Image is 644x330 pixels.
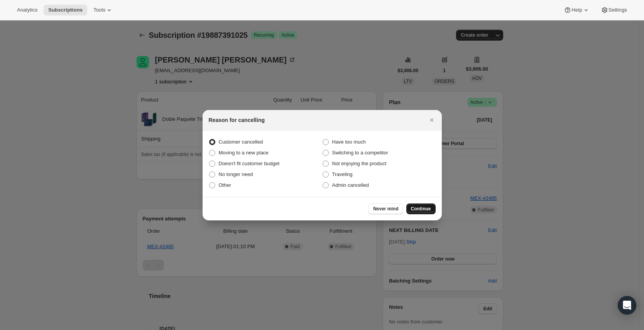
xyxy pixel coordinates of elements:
span: Continue [411,206,431,212]
span: Switching to a competitor [332,150,388,156]
button: Tools [89,5,118,15]
span: Tools [93,7,105,13]
span: Customer cancelled [219,139,263,145]
button: Continue [406,203,436,214]
div: Open Intercom Messenger [618,296,636,315]
span: Not enjoying the product [332,161,387,166]
button: Settings [596,5,632,15]
button: Never mind [368,203,403,214]
span: Traveling [332,171,353,177]
span: Admin cancelled [332,182,369,188]
span: Analytics [17,7,37,13]
button: Close [426,115,437,125]
span: Doesn't fit customer budget [219,161,280,166]
span: Subscriptions [48,7,83,13]
button: Analytics [12,5,42,15]
span: No longer need [219,171,253,177]
span: Settings [609,7,627,13]
span: Have too much [332,139,366,145]
h2: Reason for cancelling [209,116,265,124]
span: Never mind [373,206,398,212]
span: Moving to a new place [219,150,269,156]
button: Help [559,5,594,15]
span: Help [571,7,582,13]
span: Other [219,182,232,188]
button: Subscriptions [44,5,87,15]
